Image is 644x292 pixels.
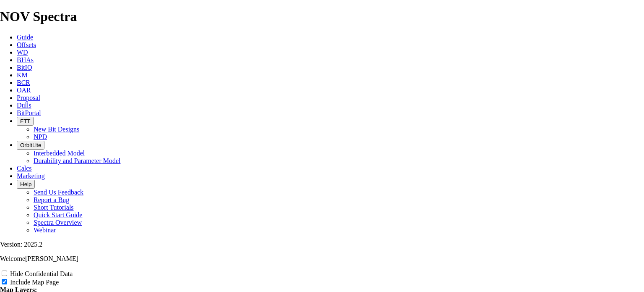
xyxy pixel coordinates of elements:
a: Quick Start Guide [34,211,82,218]
a: OAR [17,87,31,94]
a: New Bit Designs [34,126,79,133]
a: Send Us Feedback [34,189,83,196]
a: Proposal [17,94,40,101]
a: BCR [17,79,30,86]
a: KM [17,71,28,79]
button: OrbitLite [17,141,44,150]
a: BitPortal [17,109,41,116]
a: Durability and Parameter Model [34,157,121,164]
label: Hide Confidential Data [10,270,73,277]
a: Interbedded Model [34,150,85,157]
a: BitIQ [17,64,32,71]
button: FTT [17,117,34,126]
span: FTT [20,118,30,124]
span: OrbitLite [20,142,41,148]
span: Help [20,181,31,187]
a: WD [17,49,28,56]
a: Short Tutorials [34,204,74,211]
a: Dulls [17,102,31,109]
a: Marketing [17,172,45,179]
button: Help [17,180,35,189]
a: BHAs [17,56,34,63]
a: Guide [17,34,33,41]
a: NPD [34,133,47,140]
a: Calcs [17,165,32,172]
a: Webinar [34,226,56,234]
a: Report a Bug [34,196,69,203]
label: Include Map Page [10,279,59,286]
span: [PERSON_NAME] [25,255,78,262]
a: Spectra Overview [34,219,82,226]
a: Offsets [17,41,36,48]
